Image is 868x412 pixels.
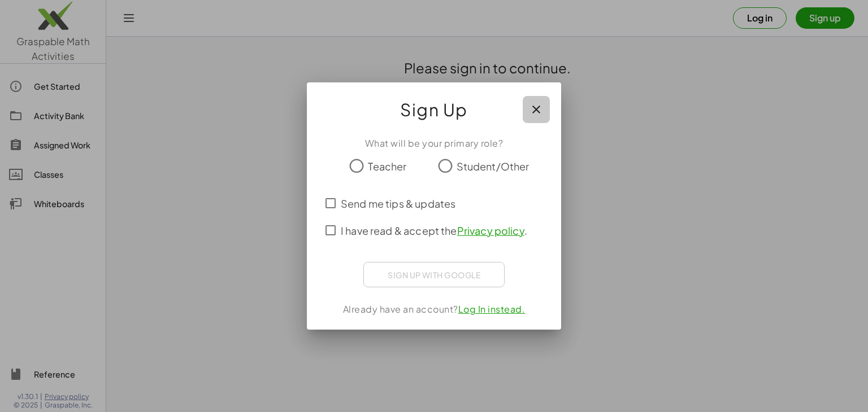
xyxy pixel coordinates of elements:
[341,223,527,238] span: I have read & accept the .
[368,159,406,174] span: Teacher
[320,137,548,150] div: What will be your primary role?
[341,196,455,211] span: Send me tips & updates
[458,303,526,315] a: Log In instead.
[320,303,548,316] div: Already have an account?
[457,159,530,174] span: Student/Other
[400,96,468,123] span: Sign Up
[457,224,524,237] a: Privacy policy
